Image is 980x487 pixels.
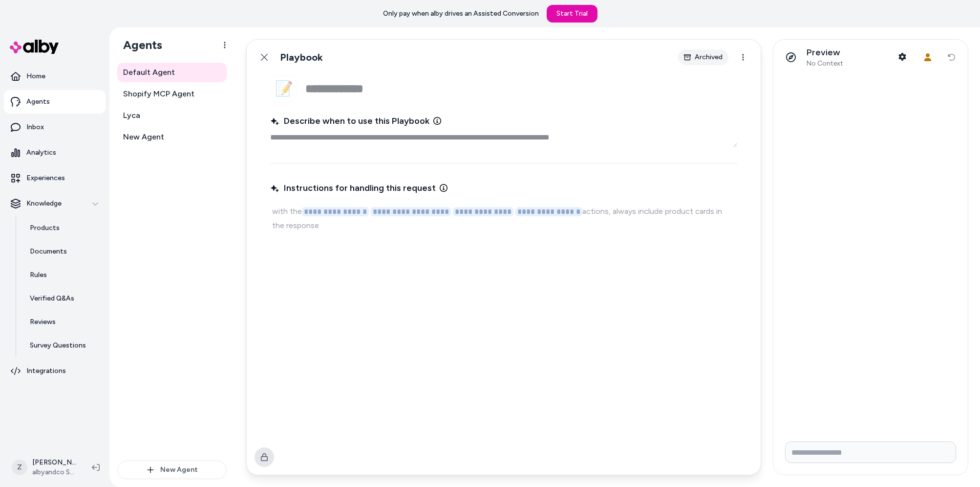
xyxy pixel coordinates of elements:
[383,9,539,19] p: Only pay when alby drives an Assisted Conversion
[30,223,60,233] p: Products
[20,240,106,263] a: Documents
[4,359,106,383] a: Integrations
[26,148,56,158] p: Analytics
[26,366,66,376] p: Integrations
[30,341,86,350] p: Survey Questions
[30,294,74,303] p: Verified Q&As
[117,84,227,104] a: Shopify MCP Agent
[117,461,227,479] button: New Agent
[32,467,76,477] span: albyandco SolCon
[20,334,106,357] a: Survey Questions
[4,90,106,114] a: Agents
[123,131,164,143] span: New Agent
[270,114,429,128] span: Describe when to use this Playbook
[30,270,47,280] p: Rules
[32,458,76,467] p: [PERSON_NAME]
[4,65,106,88] a: Home
[26,97,50,107] p: Agents
[807,59,843,68] span: No Context
[6,452,84,483] button: Z[PERSON_NAME]albyandco SolCon
[117,127,227,147] a: New Agent
[695,52,723,62] span: Archived
[20,287,106,310] a: Verified Q&As
[20,216,106,240] a: Products
[4,141,106,164] a: Analytics
[20,310,106,334] a: Reviews
[12,460,27,475] span: Z
[4,116,106,139] a: Inbox
[26,71,45,81] p: Home
[270,181,436,195] span: Instructions for handling this request
[807,47,843,58] p: Preview
[123,110,140,121] span: Lyca
[123,67,175,78] span: Default Agent
[4,192,106,215] button: Knowledge
[123,88,194,100] span: Shopify MCP Agent
[10,40,59,54] img: alby Logo
[4,166,106,190] a: Experiences
[30,317,56,327] p: Reviews
[20,263,106,287] a: Rules
[280,51,323,64] h1: Playbook
[30,247,67,256] p: Documents
[117,106,227,125] a: Lyca
[26,199,62,209] p: Knowledge
[117,63,227,82] a: Default Agent
[272,205,735,232] p: with the actions, always include product cards in the response
[115,38,162,52] h1: Agents
[547,5,597,23] a: Start Trial
[26,122,44,132] p: Inbox
[785,441,956,463] input: Write your prompt here
[26,173,65,183] p: Experiences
